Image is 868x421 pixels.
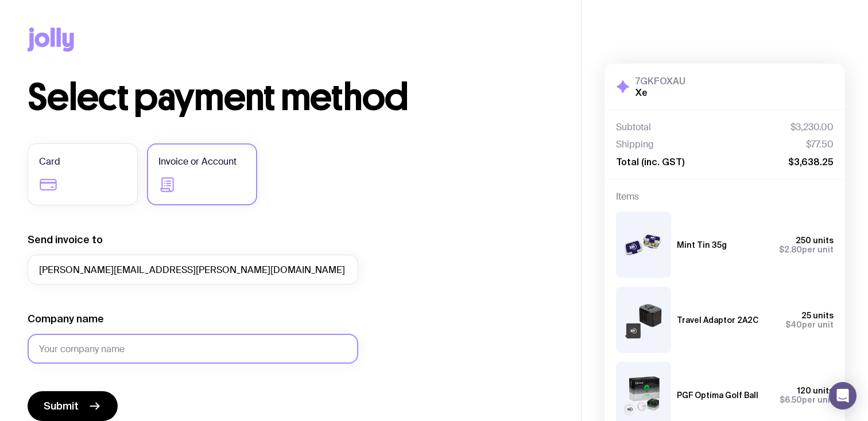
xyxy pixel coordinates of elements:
h3: PGF Optima Golf Ball [677,391,758,400]
button: Submit [28,391,118,421]
span: per unit [779,245,834,254]
h2: Xe [635,87,685,98]
span: $40 [785,320,802,329]
span: Total (inc. GST) [616,156,684,167]
span: $3,638.25 [788,156,834,167]
span: Subtotal [616,122,651,133]
span: $2.80 [779,245,802,254]
span: $77.50 [806,139,834,150]
span: Card [39,155,60,169]
label: Send invoice to [28,233,103,247]
span: $6.50 [780,395,802,404]
div: Open Intercom Messenger [829,382,857,410]
h4: Items [616,191,834,202]
span: 25 units [801,311,834,320]
h3: Travel Adaptor 2A2C [677,315,758,325]
span: 120 units [797,386,834,395]
span: 250 units [796,236,834,245]
span: Invoice or Account [158,155,237,169]
span: Submit [44,399,79,413]
label: Company name [28,312,104,326]
span: per unit [780,395,834,404]
span: $3,230.00 [790,122,834,133]
input: Your company name [28,334,358,364]
span: per unit [785,320,834,329]
h3: 7GKFOXAU [635,75,685,87]
input: accounts@company.com [28,255,358,284]
span: Shipping [616,139,654,150]
h1: Select payment method [28,79,553,116]
h3: Mint Tin 35g [677,240,727,250]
